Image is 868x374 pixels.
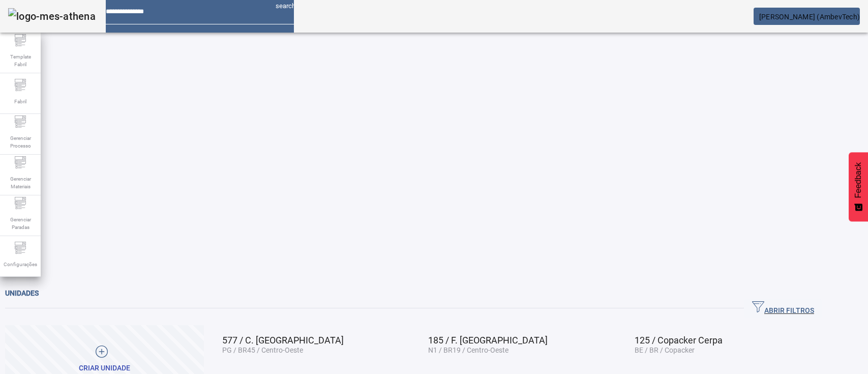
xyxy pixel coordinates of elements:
img: logo-mes-athena [8,8,96,24]
span: Fabril [11,95,29,108]
span: ABRIR FILTROS [752,301,814,316]
span: Gerenciar Paradas [5,213,36,234]
span: 185 / F. [GEOGRAPHIC_DATA] [428,335,548,346]
span: N1 / BR19 / Centro-Oeste [428,346,508,354]
span: 577 / C. [GEOGRAPHIC_DATA] [222,335,344,346]
span: PG / BR45 / Centro-Oeste [222,346,303,354]
span: [PERSON_NAME] (AmbevTech) [759,13,860,21]
button: Feedback - Mostrar pesquisa [849,152,868,221]
span: 125 / Copacker Cerpa [635,335,723,346]
div: Criar unidade [79,363,130,373]
button: ABRIR FILTROS [744,299,822,318]
span: Gerenciar Processo [5,131,36,153]
span: Configurações [1,257,40,271]
span: BE / BR / Copacker [635,346,695,354]
span: Feedback [854,162,863,198]
span: Gerenciar Materiais [5,172,36,193]
span: Unidades [5,289,39,297]
span: Template Fabril [5,50,36,71]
